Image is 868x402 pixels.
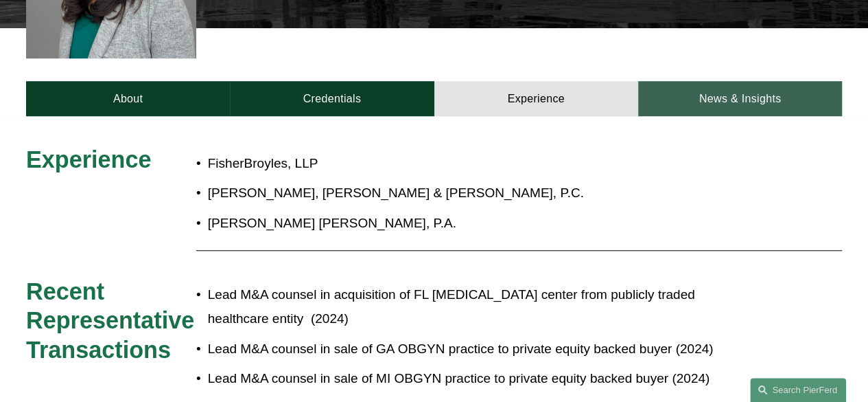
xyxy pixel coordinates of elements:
p: [PERSON_NAME], [PERSON_NAME] & [PERSON_NAME], P.C. [208,181,740,205]
a: About [26,81,230,116]
a: Search this site [750,378,846,402]
p: Lead M&A counsel in acquisition of FL [MEDICAL_DATA] center from publicly traded healthcare entit... [208,283,740,331]
span: Experience [26,146,152,172]
a: Experience [434,81,638,116]
p: Lead M&A counsel in sale of MI OBGYN practice to private equity backed buyer (2024) [208,367,740,390]
p: [PERSON_NAME] [PERSON_NAME], P.A. [208,212,740,235]
p: FisherBroyles, LLP [208,152,740,175]
a: Credentials [230,81,434,116]
a: News & Insights [638,81,842,116]
p: Lead M&A counsel in sale of GA OBGYN practice to private equity backed buyer (2024) [208,337,740,361]
span: Recent Representative Transactions [26,278,201,363]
